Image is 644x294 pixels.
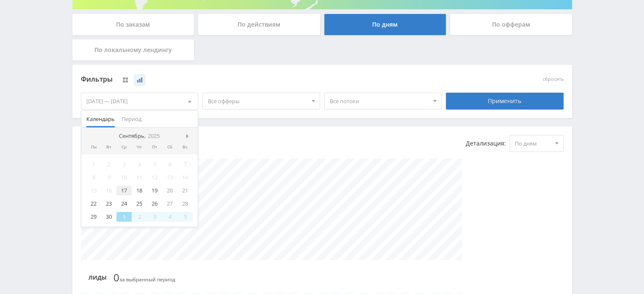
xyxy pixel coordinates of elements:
[147,212,162,222] div: 3
[86,159,102,169] div: 1
[86,111,115,127] span: Календарь
[162,173,177,182] div: 13
[81,275,107,281] span: Лиды
[83,111,118,127] button: Календарь
[177,173,193,182] div: 14
[446,93,564,110] div: Применить
[132,145,147,150] div: Чт
[116,145,132,150] div: Ср
[177,212,193,222] div: 5
[86,212,102,222] div: 29
[177,186,193,195] div: 21
[81,73,442,86] div: Фильтры
[132,173,147,182] div: 11
[162,186,177,195] div: 20
[116,199,132,209] div: 24
[86,145,102,150] div: Пн
[132,199,147,209] div: 25
[101,159,116,169] div: 2
[148,133,160,139] i: 2025
[147,173,162,182] div: 12
[86,199,102,209] div: 22
[132,186,147,195] div: 18
[116,212,132,222] div: 1
[86,186,102,195] div: 15
[132,212,147,222] div: 2
[515,135,550,151] span: По дням
[101,212,116,222] div: 30
[113,273,175,283] span: за выбранный период
[116,133,163,140] div: Сентябрь,
[208,93,307,109] span: Все офферы
[198,14,320,35] div: По действиям
[132,159,147,169] div: 4
[177,145,193,150] div: Вс
[177,159,193,169] div: 7
[72,14,194,35] div: По заказам
[116,173,132,182] div: 10
[101,186,116,195] div: 16
[450,14,572,35] div: По офферам
[101,173,116,182] div: 9
[147,186,162,195] div: 19
[116,159,132,169] div: 3
[177,199,193,209] div: 28
[147,159,162,169] div: 5
[101,199,116,209] div: 23
[86,173,102,182] div: 8
[330,93,429,109] span: Все потоки
[116,186,132,195] div: 17
[81,93,198,109] div: [DATE] — [DATE]
[147,199,162,209] div: 26
[324,14,446,35] div: По дням
[162,212,177,222] div: 4
[543,77,564,82] button: сбросить
[113,270,119,284] span: 0
[122,111,141,127] span: Период
[162,199,177,209] div: 27
[147,145,162,150] div: Пт
[101,145,116,150] div: Вт
[118,111,145,127] button: Период
[162,145,177,150] div: Сб
[162,159,177,169] div: 6
[72,39,194,60] div: По локальному лендингу
[466,140,506,147] span: Детализация:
